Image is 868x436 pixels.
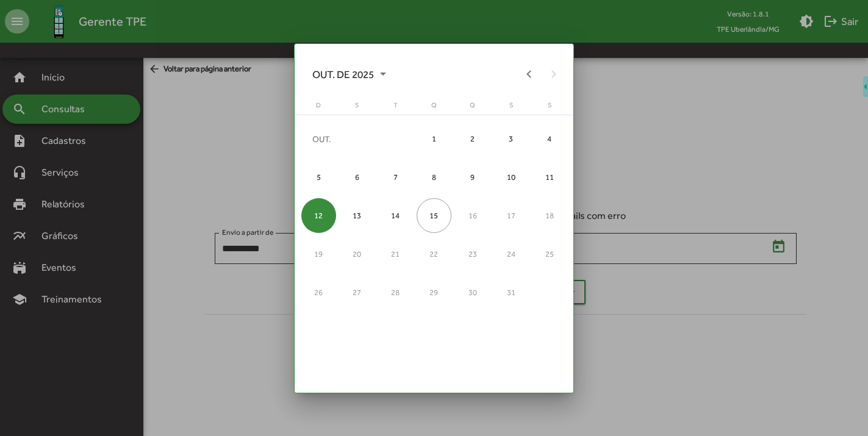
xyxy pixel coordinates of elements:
[376,196,415,235] td: 14 de outubro de 2025
[301,160,336,195] div: 5
[340,276,375,310] div: 27
[453,235,492,273] td: 23 de outubro de 2025
[376,235,415,273] td: 21 de outubro de 2025
[455,237,490,271] div: 23
[378,276,413,310] div: 28
[417,276,451,310] div: 29
[376,273,415,312] td: 28 de outubro de 2025
[453,158,492,196] td: 9 de outubro de 2025
[338,273,376,312] td: 27 de outubro de 2025
[455,121,490,156] div: 2
[301,276,336,310] div: 26
[530,158,569,196] td: 11 de outubro de 2025
[301,198,336,233] div: 12
[303,62,396,87] button: Choose month and year
[415,120,453,158] td: 1 de outubro de 2025
[338,100,376,115] th: segunda-feira
[299,100,338,115] th: domingo
[415,100,453,115] th: quarta-feira
[301,237,336,271] div: 19
[453,273,492,312] td: 30 de outubro de 2025
[338,196,376,235] td: 13 de outubro de 2025
[376,158,415,196] td: 7 de outubro de 2025
[492,120,530,158] td: 3 de outubro de 2025
[340,198,375,233] div: 13
[417,121,451,156] div: 1
[378,160,413,195] div: 7
[492,273,530,312] td: 31 de outubro de 2025
[530,235,569,273] td: 25 de outubro de 2025
[493,198,528,233] div: 17
[493,121,528,156] div: 3
[340,160,375,195] div: 6
[338,235,376,273] td: 20 de outubro de 2025
[530,120,569,158] td: 4 de outubro de 2025
[517,62,541,87] button: Previous month
[340,237,375,271] div: 20
[492,158,530,196] td: 10 de outubro de 2025
[532,121,567,156] div: 4
[299,196,338,235] td: 12 de outubro de 2025
[376,100,415,115] th: terça-feira
[453,120,492,158] td: 2 de outubro de 2025
[493,237,528,271] div: 24
[453,100,492,115] th: quinta-feira
[415,273,453,312] td: 29 de outubro de 2025
[492,100,530,115] th: sexta-feira
[415,235,453,273] td: 22 de outubro de 2025
[532,198,567,233] div: 18
[415,196,453,235] td: 15 de outubro de 2025
[530,196,569,235] td: 18 de outubro de 2025
[378,237,413,271] div: 21
[299,235,338,273] td: 19 de outubro de 2025
[455,198,490,233] div: 16
[532,160,567,195] div: 11
[417,198,451,233] div: 15
[493,276,528,310] div: 31
[299,158,338,196] td: 5 de outubro de 2025
[455,276,490,310] div: 30
[338,158,376,196] td: 6 de outubro de 2025
[455,160,490,195] div: 9
[417,237,451,271] div: 22
[532,237,567,271] div: 25
[415,158,453,196] td: 8 de outubro de 2025
[299,120,415,158] td: OUT.
[378,198,413,233] div: 14
[453,196,492,235] td: 16 de outubro de 2025
[492,235,530,273] td: 24 de outubro de 2025
[530,100,569,115] th: sábado
[312,63,386,85] span: OUT. DE 2025
[417,160,451,195] div: 8
[492,196,530,235] td: 17 de outubro de 2025
[299,273,338,312] td: 26 de outubro de 2025
[493,160,528,195] div: 10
